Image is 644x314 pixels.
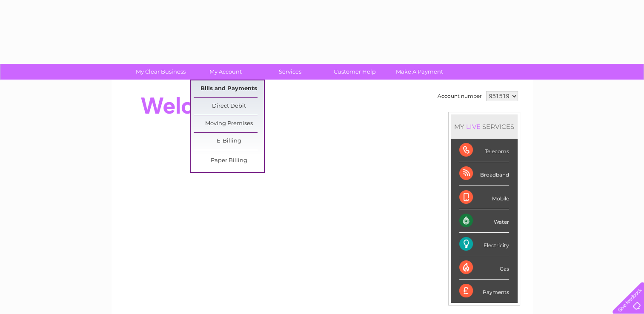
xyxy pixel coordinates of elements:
[255,64,325,80] a: Services
[459,162,509,186] div: Broadband
[126,64,196,80] a: My Clear Business
[194,152,264,169] a: Paper Billing
[459,186,509,209] div: Mobile
[384,64,455,80] a: Make A Payment
[435,89,484,103] td: Account number
[194,133,264,150] a: E-Billing
[121,5,524,41] div: Clear Business is a trading name of Verastar Limited (registered in [GEOGRAPHIC_DATA] No. 3667643...
[451,114,518,139] div: MY SERVICES
[459,139,509,162] div: Telecoms
[464,123,482,131] div: LIVE
[194,98,264,115] a: Direct Debit
[459,233,509,256] div: Electricity
[459,280,509,303] div: Payments
[320,64,390,80] a: Customer Help
[194,115,264,132] a: Moving Premises
[194,80,264,97] a: Bills and Payments
[459,209,509,233] div: Water
[190,64,260,80] a: My Account
[459,256,509,280] div: Gas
